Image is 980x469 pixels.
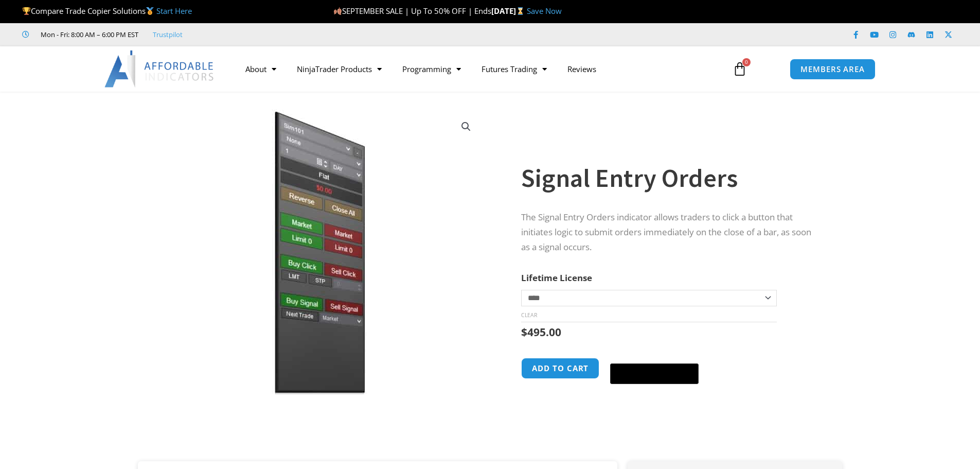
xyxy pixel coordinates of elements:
img: 🏆 [23,7,30,15]
label: Lifetime License [521,272,592,284]
a: Programming [392,57,471,81]
span: Mon - Fri: 8:00 AM – 6:00 PM EST [38,28,138,41]
nav: Menu [235,57,721,81]
a: NinjaTrader Products [287,57,392,81]
h1: Signal Entry Orders [521,160,822,196]
a: Clear options [521,311,537,319]
a: About [235,57,287,81]
a: Futures Trading [471,57,557,81]
a: Save Now [527,6,562,16]
a: View full-screen image gallery [457,117,475,136]
iframe: Secure express checkout frame [608,356,701,357]
a: Reviews [557,57,607,81]
iframe: PayPal Message 1 [521,392,822,402]
p: The Signal Entry Orders indicator allows traders to click a button that initiates logic to submit... [521,210,822,255]
span: SEPTEMBER SALE | Up To 50% OFF | Ends [333,6,491,16]
img: 🍂 [334,7,342,15]
img: ⌛ [516,7,524,15]
img: SignalEntryOrders [152,110,483,394]
a: MEMBERS AREA [790,59,876,80]
a: Start Here [156,6,192,16]
bdi: 495.00 [521,325,561,339]
strong: [DATE] [491,6,527,16]
a: 0 [717,54,762,84]
button: Buy with GPay [610,363,699,384]
span: Compare Trade Copier Solutions [22,6,192,16]
img: 🥇 [146,7,154,15]
span: $ [521,325,527,339]
span: MEMBERS AREA [800,65,865,73]
button: Add to cart [521,358,599,379]
span: 0 [742,58,751,66]
img: LogoAI | Affordable Indicators – NinjaTrader [104,50,215,88]
a: Trustpilot [153,28,183,41]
